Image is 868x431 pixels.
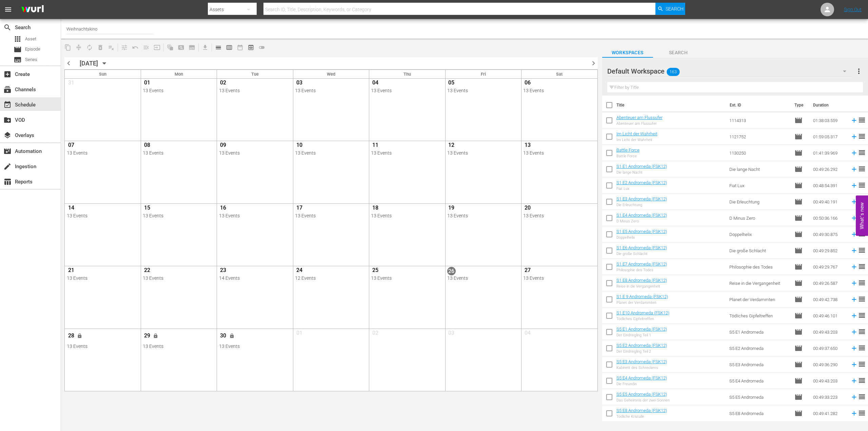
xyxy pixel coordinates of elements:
[295,275,367,281] div: 12 Events
[727,259,792,275] td: Philosophie des Todes
[616,252,667,256] div: Die große Schlacht
[447,88,519,93] div: 13 Events
[523,79,532,88] span: 06
[727,194,792,210] td: Die Erleuchtung
[3,70,12,78] span: Create
[73,42,84,53] span: Remove Gaps & Overlaps
[666,3,684,15] span: Search
[77,333,82,338] span: lock
[616,300,668,305] div: Planet der Verdammten
[616,235,667,240] div: Doppelhelix
[858,409,866,417] span: reorder
[556,72,563,77] span: Sat
[25,56,37,63] span: Series
[726,96,790,115] th: Ext. ID
[616,349,667,354] div: Der Eindringling Teil 2
[616,327,667,332] a: S5 E1 Andromeda (FSK12)
[727,275,792,291] td: Reise in die Vergangenheit
[616,229,667,234] a: S1 E5 Andromeda (FSK12)
[850,149,858,157] svg: Add to Schedule
[858,132,866,140] span: reorder
[523,267,532,275] span: 27
[14,35,22,43] span: Asset
[3,178,12,186] span: Reports
[447,267,456,275] span: 26
[850,393,858,401] svg: Add to Schedule
[143,275,215,281] div: 13 Events
[3,162,12,171] span: Ingestion
[616,310,669,315] a: S1 E10 Andromeda (FSK12)
[858,360,866,368] span: reorder
[856,195,868,236] button: Open Feedback Widget
[143,213,215,218] div: 13 Events
[727,405,792,422] td: S5 E8 Andromeda
[143,204,151,213] span: 15
[810,112,848,129] td: 01:38:03.559
[727,177,792,194] td: Fiat Lux
[616,164,667,169] a: S1 E1 Andromeda (FSK12)
[3,147,12,155] span: Automation
[794,181,803,190] span: Episode
[3,23,12,32] span: Search
[143,150,215,156] div: 13 Events
[219,150,291,156] div: 13 Events
[447,275,519,281] div: 13 Events
[143,332,151,341] span: 29
[850,117,858,124] svg: Add to Schedule
[447,204,456,213] span: 19
[794,409,803,417] span: Episode
[667,65,679,79] span: 163
[371,79,379,88] span: 04
[3,101,12,109] span: Schedule
[810,226,848,242] td: 00:49:30.875
[226,44,233,51] span: calendar_view_week_outlined
[727,308,792,324] td: Tödliches Gipfeltreffen
[858,376,866,385] span: reorder
[219,332,228,341] span: 30
[371,204,379,213] span: 18
[850,231,858,238] svg: Add to Schedule
[810,389,848,405] td: 00:49:33.223
[850,296,858,303] svg: Add to Schedule
[850,247,858,254] svg: Add to Schedule
[858,328,866,336] span: reorder
[616,261,667,267] a: S1 E7 Andromeda (FSK12)
[295,79,303,88] span: 03
[295,142,303,150] span: 10
[447,213,519,218] div: 13 Events
[810,291,848,308] td: 00:49:42.738
[3,116,12,124] span: VOD
[616,187,667,191] div: Fiat Lux
[327,72,335,77] span: Wed
[616,359,667,364] a: S5 E3 Andromeda (FSK12)
[616,115,663,120] a: Abenteuer am Flussufer
[727,291,792,308] td: Planet der Verdammten
[14,45,22,54] span: Episode
[371,213,443,218] div: 13 Events
[850,165,858,173] svg: Add to Schedule
[523,142,532,150] span: 13
[67,142,75,150] span: 07
[523,204,532,213] span: 20
[80,60,98,67] div: [DATE]
[810,356,848,373] td: 00:49:36.290
[850,361,858,368] svg: Add to Schedule
[850,133,858,140] svg: Add to Schedule
[616,333,667,337] div: Der Eindringling Teil 1
[794,230,803,238] span: Episode
[850,198,858,205] svg: Add to Schedule
[727,112,792,129] td: 1114313
[235,42,245,53] span: Month Calendar View
[655,3,685,15] button: Search
[447,330,456,338] span: 03
[794,247,803,255] span: Episode
[175,72,183,77] span: Mon
[67,275,139,281] div: 13 Events
[810,373,848,389] td: 00:49:43.203
[143,88,215,93] div: 13 Events
[616,414,667,419] div: Tödliche Kristalle
[855,63,863,79] button: more_vert
[616,196,667,201] a: S1 E3 Andromeda (FSK12)
[14,56,22,64] span: Series
[616,343,667,348] a: S5 E2 Andromeda (FSK12)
